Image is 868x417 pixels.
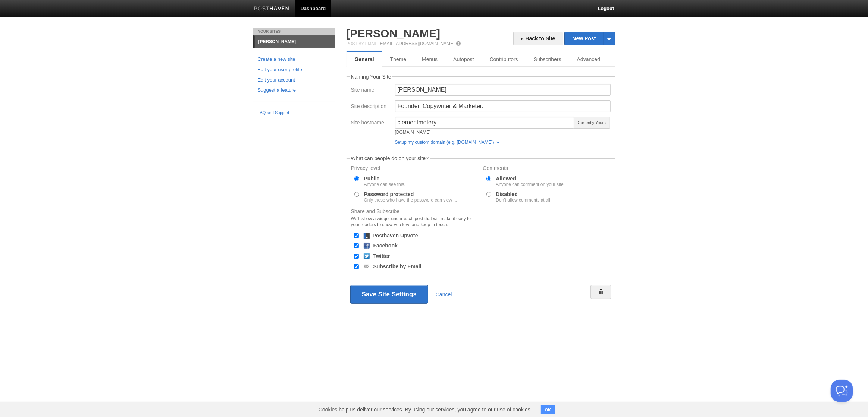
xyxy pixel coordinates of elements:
div: We'll show a widget under each post that will make it easy for your readers to show you love and ... [351,216,479,228]
label: Password protected [364,192,457,202]
label: Twitter [373,253,390,259]
a: Create a new site [258,56,331,63]
label: Facebook [373,243,398,248]
label: Privacy level [351,165,479,173]
a: Edit your user profile [258,66,331,74]
label: Allowed [496,176,565,187]
label: Disabled [496,192,552,202]
span: Cookies help us deliver our services. By using our services, you agree to our use of cookies. [311,402,539,417]
a: [PERSON_NAME] [347,27,441,40]
a: [PERSON_NAME] [255,36,335,48]
a: Edit your account [258,76,331,84]
a: New Post [565,32,614,45]
a: Theme [382,52,414,67]
a: FAQ and Support [258,110,331,116]
a: Contributors [482,52,526,67]
iframe: Help Scout Beacon - Open [831,380,853,402]
label: Subscribe by Email [373,264,422,269]
label: Site description [351,104,391,111]
label: Posthaven Upvote [373,233,418,238]
label: Comments [483,165,611,173]
label: Site hostname [351,120,391,127]
img: twitter.png [364,253,370,259]
div: Anyone can see this. [364,182,405,187]
img: facebook.png [364,243,370,249]
a: Menus [414,52,445,67]
span: Currently Yours [574,117,610,129]
legend: What can people do on your site? [350,156,430,161]
img: Posthaven-bar [254,6,289,12]
div: Don't allow comments at all. [496,198,552,202]
a: Suggest a feature [258,86,331,94]
a: Cancel [436,291,452,297]
div: Anyone can comment on your site. [496,182,565,187]
button: Save Site Settings [350,285,428,304]
label: Share and Subscribe [351,209,479,230]
a: [EMAIL_ADDRESS][DOMAIN_NAME] [379,41,454,46]
a: General [347,52,382,67]
div: [DOMAIN_NAME] [395,130,575,135]
div: Only those who have the password can view it. [364,198,457,202]
a: Setup my custom domain (e.g. [DOMAIN_NAME]) » [395,140,499,145]
label: Site name [351,87,391,94]
span: Post by Email [347,41,377,46]
a: « Back to Site [513,32,563,45]
button: OK [541,405,555,414]
li: Your Sites [253,28,335,35]
label: Public [364,176,405,187]
a: Subscribers [526,52,569,67]
a: Advanced [569,52,608,67]
a: Autopost [445,52,482,67]
legend: Naming Your Site [350,74,392,79]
